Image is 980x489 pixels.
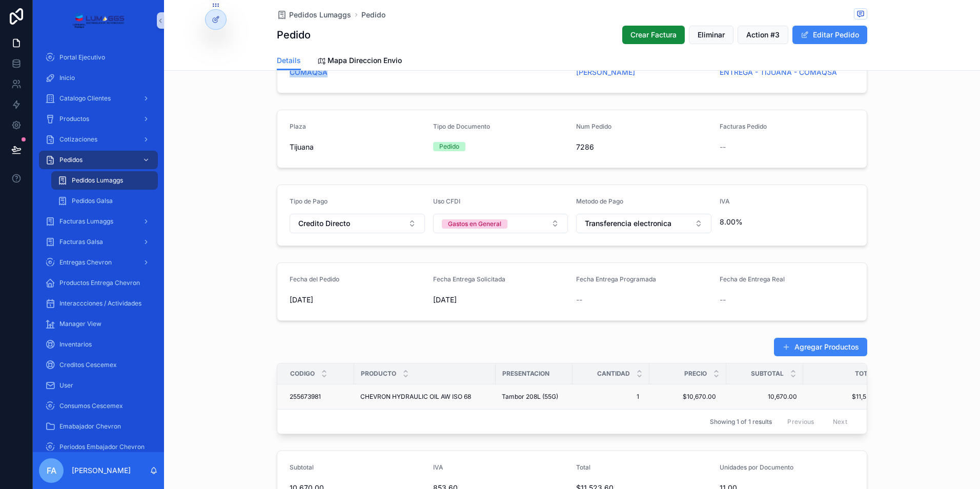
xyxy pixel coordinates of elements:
[59,238,103,246] span: Facturas Galsa
[579,389,643,405] a: 1
[290,197,328,205] span: Tipo de Pago
[290,275,339,283] span: Fecha del Pedido
[59,53,105,62] span: Portal Ejecutivo
[751,370,784,378] span: Subtotal
[290,393,321,401] span: 255673981
[59,74,75,82] span: Inicio
[576,463,590,471] span: Total
[39,417,158,436] a: Emabajador Chevron
[720,275,785,283] span: Fecha de Entrega Real
[277,10,351,20] a: Pedidos Lumaggs
[684,370,707,378] span: Precio
[290,123,306,130] span: Plaza
[39,294,158,313] a: Interaccciones / Actividades
[59,443,145,451] span: Periodos Embajador Chevron
[39,212,158,231] a: Facturas Lumaggs
[277,28,311,42] h1: Pedido
[433,214,568,233] button: Select Button
[39,315,158,333] a: Manager View
[59,156,83,164] span: Pedidos
[328,55,402,66] span: Mapa Direccion Envio
[433,123,490,130] span: Tipo de Documento
[72,176,123,185] span: Pedidos Lumaggs
[433,197,460,205] span: Uso CFDI
[804,393,883,401] a: $11,523.60
[576,275,656,283] span: Fecha Entrega Programada
[59,135,97,144] span: Cotizaciones
[72,12,124,29] img: App logo
[439,142,459,151] div: Pedido
[290,370,315,378] span: Codigo
[39,438,158,456] a: Periodos Embajador Chevron
[583,393,639,401] span: 1
[738,26,788,44] button: Action #3
[720,197,730,205] span: IVA
[39,110,158,128] a: Productos
[39,233,158,251] a: Facturas Galsa
[576,67,635,77] a: [PERSON_NAME]
[39,397,158,415] a: Consumos Cescemex
[317,51,402,72] a: Mapa Direccion Envio
[51,171,158,190] a: Pedidos Lumaggs
[39,376,158,395] a: User
[433,275,505,283] span: Fecha Entrega Solicitada
[59,279,140,287] span: Productos Entrega Chevron
[732,393,797,401] a: 10,670.00
[720,123,767,130] span: Facturas Pedido
[576,142,711,152] span: 7286
[597,370,630,378] span: Cantidad
[585,218,671,229] span: Transferencia electronica
[361,10,385,20] a: Pedido
[622,26,685,44] button: Crear Factura
[39,356,158,374] a: Creditos Cescemex
[59,299,141,308] span: Interaccciones / Actividades
[502,393,558,401] span: Tambor 208L (55G)
[51,192,158,210] a: Pedidos Galsa
[630,30,677,40] span: Crear Factura
[720,142,726,152] span: --
[502,370,549,378] span: Presentacion
[289,10,351,20] span: Pedidos Lumaggs
[656,389,720,405] a: $10,670.00
[277,51,301,71] a: Details
[360,393,489,401] a: CHEVRON HYDRAULIC OIL AW ISO 68
[746,30,780,40] span: Action #3
[47,464,56,477] span: FA
[72,465,131,476] p: [PERSON_NAME]
[39,48,158,67] a: Portal Ejecutivo
[792,26,867,44] button: Editar Pedido
[59,361,117,369] span: Creditos Cescemex
[720,463,793,471] span: Unidades por Documento
[689,26,733,44] button: Eliminar
[59,258,112,267] span: Entregas Chevron
[774,338,867,356] a: Agregar Productos
[576,123,611,130] span: Num Pedido
[59,115,89,123] span: Productos
[39,130,158,149] a: Cotizaciones
[290,67,328,77] span: COMAQSA
[698,30,725,40] span: Eliminar
[39,69,158,87] a: Inicio
[855,370,875,378] span: Total
[59,422,121,431] span: Emabajador Chevron
[290,393,348,401] a: 255673981
[290,463,314,471] span: Subtotal
[39,89,158,108] a: Catalogo Clientes
[448,219,501,229] div: Gastos en General
[59,381,73,390] span: User
[720,217,855,227] span: 8.00%
[298,218,350,229] span: Credito Directo
[576,214,711,233] button: Select Button
[290,295,425,305] span: [DATE]
[576,295,582,305] span: --
[576,197,623,205] span: Metodo de Pago
[433,295,568,305] span: [DATE]
[33,41,164,452] div: scrollable content
[39,253,158,272] a: Entregas Chevron
[720,67,837,77] a: ENTREGA - TIJUANA - COMAQSA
